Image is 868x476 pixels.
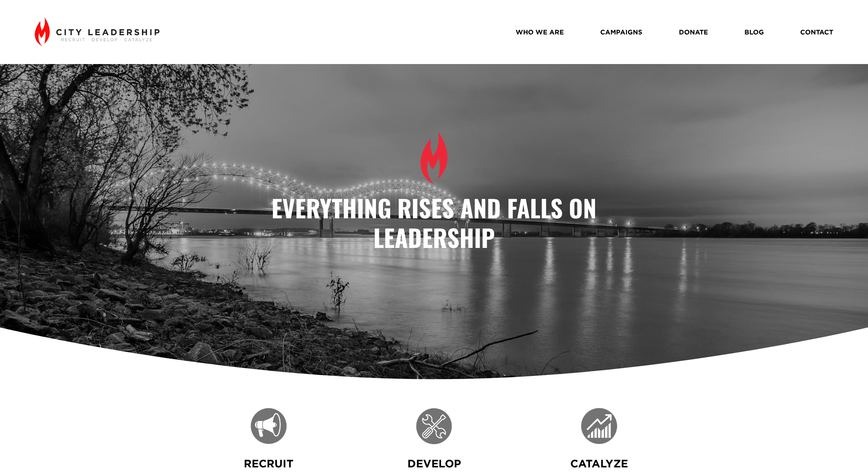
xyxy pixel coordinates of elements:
strong: Everything Rises and Falls on Leadership [271,190,603,255]
h3: Catalyze [531,456,668,471]
h3: Recruit [200,456,337,471]
a: WHO WE ARE [516,25,564,39]
a: DONATE [679,25,708,39]
a: BLOG [744,25,764,39]
img: City Leadership - Recruit. Develop. Catalyze. [35,17,160,46]
a: CAMPAIGNS [600,25,642,39]
h3: Develop [365,456,502,471]
a: CONTACT [800,25,833,39]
